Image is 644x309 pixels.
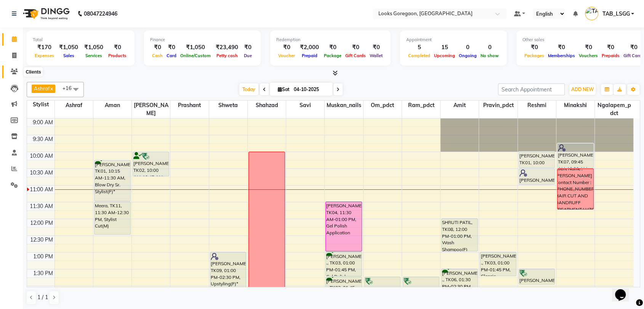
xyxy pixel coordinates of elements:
[106,53,128,58] span: Products
[29,219,54,227] div: 12:00 PM
[276,53,297,58] span: Voucher
[31,135,54,143] div: 9:30 AM
[569,84,596,95] button: ADD NEW
[24,67,43,77] div: Clients
[239,83,258,95] span: Today
[215,53,240,58] span: Petty cash
[170,101,208,110] span: Prashant
[406,37,501,43] div: Appointment
[519,152,555,168] div: [PERSON_NAME], TK01, 10:00 AM-10:30 AM, Eyebrows
[106,43,128,52] div: ₹0
[457,53,479,58] span: Ongoing
[612,279,636,301] iframe: chat widget
[276,86,292,92] span: Sat
[300,53,319,58] span: Prepaid
[150,43,165,52] div: ₹0
[19,3,72,24] img: logo
[213,43,241,52] div: ₹23,490
[209,101,247,110] span: Shweta
[577,53,600,58] span: Vouchers
[600,53,622,58] span: Prepaids
[28,152,54,160] div: 10:00 AM
[178,53,213,58] span: Online/Custom
[322,43,343,52] div: ₹0
[602,10,630,18] span: TAB_LSGG
[479,53,501,58] span: No show
[81,43,106,52] div: ₹1,050
[442,269,477,301] div: [PERSON_NAME] ., TK06, 01:30 PM-02:30 PM, Roots Touchup Inoa(F)
[518,101,556,110] span: Reshmi
[322,53,343,58] span: Package
[557,144,593,168] div: [PERSON_NAME], TK07, 09:45 AM-10:30 AM, Stylist Cut(M)
[33,43,56,52] div: ₹170
[286,101,324,110] span: Savi
[498,83,565,95] input: Search Appointment
[33,53,56,58] span: Expenses
[480,252,516,276] div: [PERSON_NAME] ., TK03, 01:00 PM-01:45 PM, Classic Pedicure(F)
[297,43,322,52] div: ₹2,000
[132,101,170,118] span: [PERSON_NAME]
[326,202,362,251] div: [PERSON_NAME], TK04, 11:30 AM-01:00 PM, Gel Polish Application
[37,293,48,301] span: 1 / 1
[28,202,54,210] div: 11:30 AM
[95,160,130,201] div: [PERSON_NAME], TK01, 10:15 AM-11:30 AM, Blow Dry Sr. Stylist(F)*
[364,101,402,110] span: om_pdct
[522,53,546,58] span: Packages
[29,236,54,244] div: 12:30 PM
[27,101,54,109] div: Stylist
[600,43,622,52] div: ₹0
[368,43,384,52] div: ₹0
[83,53,104,58] span: Services
[519,169,555,184] div: [PERSON_NAME], TK07, 10:30 AM-11:00 AM, Eyebrows (₹200)
[432,53,457,58] span: Upcoming
[406,43,432,52] div: 5
[28,169,54,177] div: 10:30 AM
[546,43,577,52] div: ₹0
[479,43,501,52] div: 0
[402,101,440,110] span: Ram_pdct
[546,53,577,58] span: Memberships
[28,186,54,194] div: 11:00 AM
[150,53,165,58] span: Cash
[479,101,517,110] span: Pravin_pdct
[62,85,77,91] span: +16
[406,53,432,58] span: Completed
[33,37,128,43] div: Total
[276,43,297,52] div: ₹0
[276,37,384,43] div: Redemption
[32,253,54,261] div: 1:00 PM
[95,202,130,234] div: Meera, TK11, 11:30 AM-12:30 PM, Stylist Cut(M)
[441,101,479,110] span: Amit
[292,84,330,95] input: 2025-10-04
[326,252,362,276] div: [PERSON_NAME] ., TK03, 01:00 PM-01:45 PM, Gel Polish Application
[32,286,54,294] div: 2:00 PM
[242,53,254,58] span: Due
[34,85,50,91] span: Ashraf
[241,43,255,52] div: ₹0
[571,86,594,92] span: ADD NEW
[595,101,633,118] span: Ngalapem_pdct
[133,152,169,176] div: [PERSON_NAME], TK02, 10:00 AM-10:45 AM, Curling Tongs(F)* (₹900)
[55,101,93,110] span: Ashraf
[343,43,368,52] div: ₹0
[31,118,54,126] div: 9:00 AM
[343,53,368,58] span: Gift Cards
[50,85,53,91] a: x
[577,43,600,52] div: ₹0
[32,269,54,277] div: 1:30 PM
[165,53,178,58] span: Card
[93,101,131,110] span: Aman
[368,53,384,58] span: Wallet
[210,252,246,301] div: [PERSON_NAME], TK09, 01:00 PM-02:30 PM, Upstyling(F)*
[519,269,555,284] div: [PERSON_NAME], TK05, 01:30 PM-02:00 PM, Premium Wax~UnderArms
[61,53,76,58] span: Sales
[442,219,477,251] div: SHRUTI PATIL, TK08, 12:00 PM-01:00 PM, Wash Shampoo(F)
[248,101,286,110] span: Shahzad
[84,3,117,24] b: 08047224946
[56,43,81,52] div: ₹1,050
[585,7,598,20] img: TAB_LSGG
[150,37,255,43] div: Finance
[457,43,479,52] div: 0
[325,101,363,110] span: muskan_nails
[178,43,213,52] div: ₹1,050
